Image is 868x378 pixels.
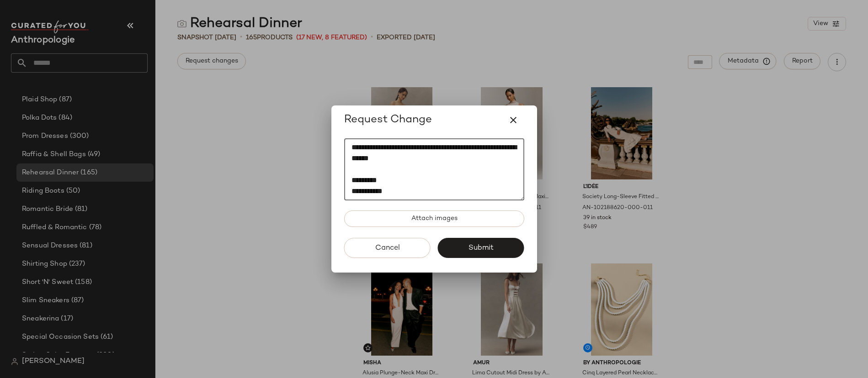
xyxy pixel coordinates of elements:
button: Attach images [344,210,524,227]
span: Request Change [344,113,432,127]
span: Attach images [410,215,457,222]
span: Cancel [374,244,399,252]
button: Cancel [344,238,431,258]
button: Submit [438,238,524,258]
span: Submit [468,244,494,252]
